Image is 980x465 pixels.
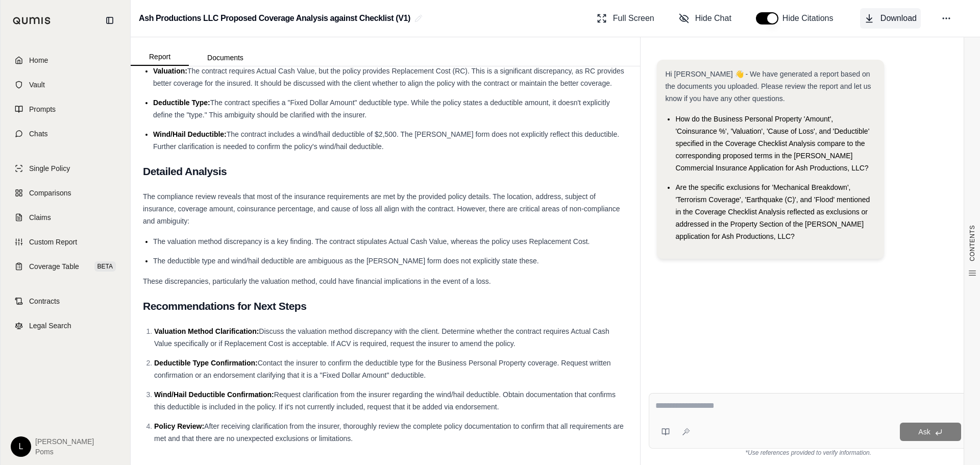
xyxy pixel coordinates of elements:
a: Single Policy [7,157,124,180]
div: *Use references provided to verify information. [649,449,968,457]
span: After receiving clarification from the insurer, thoroughly review the complete policy documentati... [154,422,624,443]
div: L [11,436,31,457]
span: Deductible Type Confirmation: [154,359,258,367]
span: These discrepancies, particularly the valuation method, could have financial implications in the ... [143,277,491,285]
span: Coverage Table [29,261,79,272]
h2: Detailed Analysis [143,161,628,182]
span: Prompts [29,104,56,114]
a: Chats [7,123,124,145]
span: Poms [35,447,94,457]
span: Hide Chat [695,12,731,25]
a: Home [7,49,124,71]
span: The contract includes a wind/hail deductible of $2,500. The [PERSON_NAME] form does not explicitl... [153,130,619,151]
span: Download [880,12,917,25]
button: Ask [900,423,961,441]
span: Are the specific exclusions for 'Mechanical Breakdown', 'Terrorism Coverage', 'Earthquake (C)', a... [675,183,870,240]
button: Download [860,8,921,29]
button: Full Screen [593,8,658,29]
span: The contract specifies a "Fixed Dollar Amount" deductible type. While the policy states a deducti... [153,99,610,119]
span: Home [29,55,48,65]
span: Deductible Type: [153,99,210,107]
span: Contact the insurer to confirm the deductible type for the Business Personal Property coverage. R... [154,359,611,379]
span: Request clarification from the insurer regarding the wind/hail deductible. Obtain documentation t... [154,390,616,411]
span: Comparisons [29,188,71,198]
span: The compliance review reveals that most of the insurance requirements are met by the provided pol... [143,192,620,225]
span: Legal Search [29,321,71,331]
a: Legal Search [7,314,124,337]
button: Documents [189,50,262,66]
a: Comparisons [7,182,124,204]
button: Report [131,48,189,66]
span: Claims [29,212,51,223]
img: Qumis Logo [13,17,51,25]
span: Vault [29,80,45,90]
h2: Recommendations for Next Steps [143,296,628,317]
span: Valuation: [153,67,187,75]
span: Wind/Hail Deductible Confirmation: [154,390,274,399]
a: Prompts [7,98,124,120]
span: The deductible type and wind/hail deductible are ambiguous as the [PERSON_NAME] form does not exp... [153,257,539,265]
span: Hide Citations [782,12,840,25]
span: CONTENTS [968,225,976,261]
span: Single Policy [29,163,70,174]
a: Coverage TableBETA [7,255,124,278]
span: The valuation method discrepancy is a key finding. The contract stipulates Actual Cash Value, whe... [153,237,590,246]
span: Valuation Method Clarification: [154,327,259,335]
span: Hi [PERSON_NAME] 👋 - We have generated a report based on the documents you uploaded. Please revie... [665,70,871,103]
span: Contracts [29,296,60,306]
span: How do the Business Personal Property 'Amount', 'Coinsurance %', 'Valuation', 'Cause of Loss', an... [675,115,869,172]
span: Ask [918,428,930,436]
button: Hide Chat [675,8,736,29]
span: Policy Review: [154,422,204,430]
span: Discuss the valuation method discrepancy with the client. Determine whether the contract requires... [154,327,609,348]
span: Custom Report [29,237,77,247]
a: Custom Report [7,231,124,253]
button: Collapse sidebar [102,12,118,29]
span: BETA [94,261,116,272]
a: Claims [7,206,124,229]
h2: Ash Productions LLC Proposed Coverage Analysis against Checklist (V1) [139,9,410,28]
a: Contracts [7,290,124,312]
span: The contract requires Actual Cash Value, but the policy provides Replacement Cost (RC). This is a... [153,67,624,87]
span: Chats [29,129,48,139]
a: Vault [7,74,124,96]
span: Wind/Hail Deductible: [153,130,227,138]
span: Full Screen [613,12,654,25]
span: [PERSON_NAME] [35,436,94,447]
